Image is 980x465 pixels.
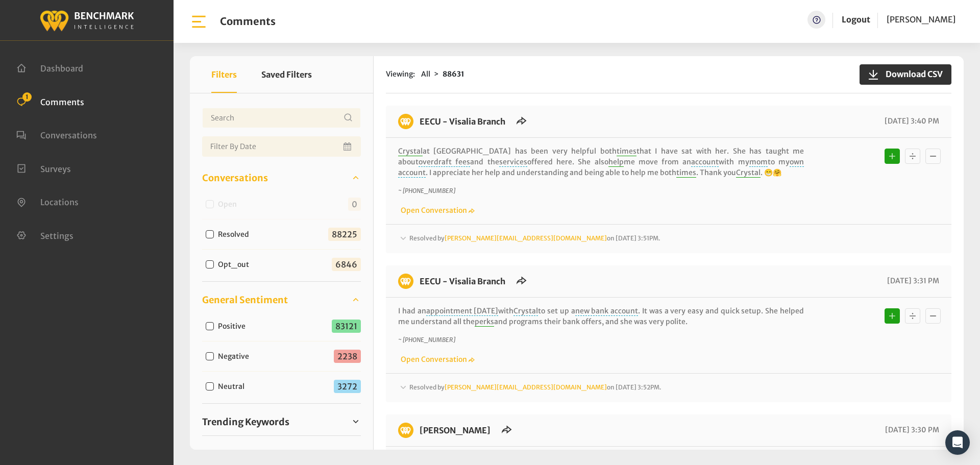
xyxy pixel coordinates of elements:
[16,96,84,106] a: Comments 1
[421,69,430,79] span: All
[202,170,361,185] a: Conversations
[202,136,361,157] input: Date range input field
[202,171,268,185] span: Conversations
[887,14,955,25] span: [PERSON_NAME]
[419,157,470,167] span: overdraft fees
[513,306,538,316] span: Crystal
[691,157,719,167] span: account
[882,116,939,126] span: [DATE] 3:40 PM
[413,423,497,438] h6: EECU - Perrin
[426,306,499,316] span: appointment [DATE]
[206,382,214,390] input: Neutral
[190,13,208,31] img: bar
[398,306,804,327] p: I had an with to set up a . It was a very easy and quick setup. She helped me understand all the ...
[398,114,413,129] img: benchmark
[334,350,361,363] span: 2238
[214,321,254,332] label: Positive
[445,234,607,242] a: [PERSON_NAME][EMAIL_ADDRESS][DOMAIN_NAME]
[214,199,245,210] label: Open
[887,11,955,29] a: [PERSON_NAME]
[420,425,491,435] a: [PERSON_NAME]
[398,336,455,344] i: ~ [PHONE_NUMBER]
[206,230,214,238] input: Resolved
[206,352,214,360] input: Negative
[608,157,624,167] span: help
[945,430,970,455] div: Open Intercom Messenger
[882,146,943,166] div: Basic example
[445,383,607,391] a: [PERSON_NAME][EMAIL_ADDRESS][DOMAIN_NAME]
[332,320,361,333] span: 83121
[420,276,505,286] a: EECU - Visalia Branch
[214,381,253,392] label: Neutral
[39,8,134,33] img: benchmark
[214,229,257,240] label: Resolved
[202,446,361,461] a: Location
[398,274,413,289] img: benchmark
[879,68,943,80] span: Download CSV
[202,447,242,461] span: Location
[328,228,361,241] span: 88225
[16,230,73,240] a: Settings
[842,11,870,29] a: Logout
[398,206,475,215] a: Open Conversation
[575,306,639,316] span: new bank account
[475,317,494,327] span: perks
[398,157,804,178] span: own account
[202,293,288,307] span: General Sentiment
[332,258,361,271] span: 6846
[409,234,660,242] span: Resolved by on [DATE] 3:51PM.
[413,274,511,289] h6: EECU - Visalia Branch
[499,157,527,167] span: services
[40,130,97,140] span: Conversations
[617,146,636,156] span: times
[16,163,71,173] a: Surveys
[398,355,475,364] a: Open Conversation
[885,276,939,285] span: [DATE] 3:31 PM
[883,425,939,434] span: [DATE] 3:30 PM
[443,69,464,79] strong: 88631
[882,306,943,326] div: Basic example
[16,196,79,206] a: Locations
[341,136,355,157] button: Open Calendar
[214,351,257,362] label: Negative
[749,157,768,167] span: mom
[409,383,661,391] span: Resolved by on [DATE] 3:52PM.
[206,322,214,330] input: Positive
[202,415,289,429] span: Trending Keywords
[211,56,237,93] button: Filters
[261,56,312,93] button: Saved Filters
[842,14,870,25] a: Logout
[22,92,32,102] span: 1
[398,146,804,178] p: at [GEOGRAPHIC_DATA] has been very helpful both that I have sat with her. She has taught me about...
[220,15,276,28] h1: Comments
[40,230,73,240] span: Settings
[860,64,951,85] button: Download CSV
[40,63,83,74] span: Dashboard
[736,168,761,178] span: Crystal
[202,108,361,128] input: Username
[398,146,423,156] span: Crystal
[206,260,214,268] input: Opt_out
[16,129,97,139] a: Conversations
[398,187,455,194] i: ~ [PHONE_NUMBER]
[40,197,79,207] span: Locations
[334,380,361,393] span: 3272
[398,233,939,245] div: Resolved by[PERSON_NAME][EMAIL_ADDRESS][DOMAIN_NAME]on [DATE] 3:51PM.
[386,69,415,80] span: Viewing:
[398,382,939,394] div: Resolved by[PERSON_NAME][EMAIL_ADDRESS][DOMAIN_NAME]on [DATE] 3:52PM.
[202,414,361,429] a: Trending Keywords
[40,96,84,107] span: Comments
[420,116,505,127] a: EECU - Visalia Branch
[676,168,696,178] span: times
[348,198,361,211] span: 0
[214,259,257,270] label: Opt_out
[202,292,361,307] a: General Sentiment
[413,114,511,129] h6: EECU - Visalia Branch
[40,163,71,174] span: Surveys
[16,62,83,72] a: Dashboard
[398,423,413,438] img: benchmark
